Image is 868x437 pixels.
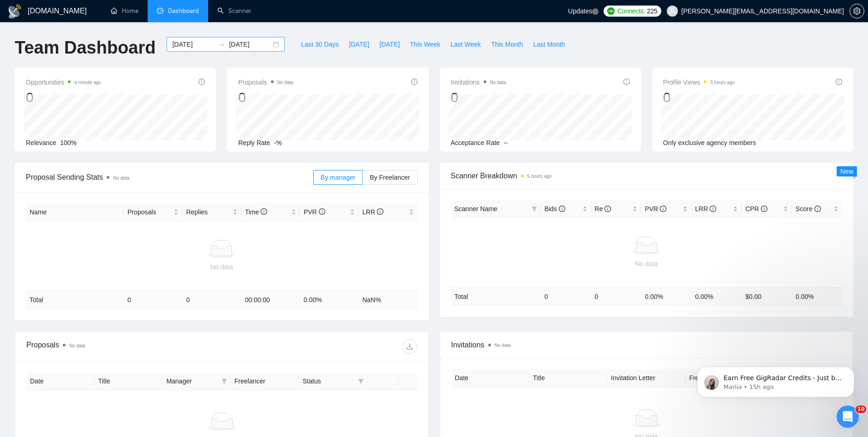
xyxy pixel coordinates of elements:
span: No data [490,80,506,85]
span: Scanner Name [455,205,497,212]
span: user [669,8,676,14]
span: Invitations [451,339,842,351]
div: 0 [238,89,293,106]
th: Name [26,203,124,221]
th: Title [95,372,163,390]
span: [DATE] [379,39,400,49]
th: Date [26,372,95,390]
span: Score [796,205,820,212]
div: 0 [451,89,506,106]
span: Last Month [533,39,565,49]
td: 0.00 % [300,291,359,309]
span: -- [503,139,508,146]
div: 0 [26,89,101,106]
span: to [218,41,225,48]
button: [DATE] [344,37,374,52]
td: Total [451,287,541,305]
span: Reply Rate [238,139,270,146]
span: Replies [186,207,230,217]
span: info-circle [660,206,666,212]
span: info-circle [836,79,842,85]
span: filter [358,378,364,384]
span: New [840,168,853,175]
span: LRR [695,205,716,212]
span: filter [530,202,539,216]
div: No data [30,262,414,272]
time: 5 hours ago [527,174,552,179]
time: 5 hours ago [710,80,735,85]
th: Proposals [124,203,182,221]
span: [DATE] [349,39,369,49]
td: Total [26,291,124,309]
time: a minute ago [74,80,101,85]
span: download [403,343,417,350]
button: download [402,339,417,354]
a: setting [850,7,864,15]
span: info-circle [814,206,821,212]
button: This Week [405,37,445,52]
span: setting [850,7,864,15]
span: filter [220,374,229,388]
span: dashboard [157,7,163,14]
span: Opportunities [26,77,101,88]
span: 10 [856,406,866,413]
span: info-circle [198,79,205,85]
span: Connects: [617,6,645,16]
h1: Team Dashboard [15,37,156,59]
span: Profile Views [663,77,735,88]
span: filter [221,378,227,384]
span: Re [595,205,611,212]
th: Title [529,369,607,387]
span: Proposals [127,207,172,217]
th: Invitation Letter [607,369,685,387]
span: -% [274,139,282,146]
input: Start date [172,39,214,49]
input: End date [229,39,271,49]
td: NaN % [359,291,417,309]
td: $ 0.00 [742,287,792,305]
td: 0.00 % [691,287,742,305]
span: info-circle [605,206,611,212]
span: By manager [321,174,355,181]
span: filter [356,374,365,388]
th: Replies [182,203,241,221]
span: info-circle [411,79,418,85]
div: No data [455,259,839,269]
th: Freelancer [231,372,299,390]
span: info-circle [623,79,630,85]
span: No data [277,80,293,85]
span: No data [113,176,129,181]
th: Date [451,369,529,387]
td: 0.00 % [641,287,691,305]
span: PVR [304,208,325,216]
span: Dashboard [168,7,199,15]
td: 0 [591,287,641,305]
span: Proposals [238,77,293,88]
td: 00:00:00 [241,291,300,309]
span: This Month [491,39,523,49]
span: Scanner Breakdown [451,170,843,182]
td: 0 [182,291,241,309]
span: 100% [60,139,77,146]
button: Last Week [445,37,486,52]
span: swap-right [218,41,225,48]
td: 0.00 % [792,287,842,305]
span: No data [495,343,511,348]
a: searchScanner [217,7,251,15]
span: By Freelancer [370,174,410,181]
button: [DATE] [374,37,405,52]
span: 225 [647,6,657,16]
span: CPR [745,205,767,212]
span: Manager [166,376,218,386]
span: LRR [362,208,383,216]
span: info-circle [261,208,267,215]
span: Proposal Sending Stats [26,171,313,183]
div: Proposals [26,339,221,354]
span: Invitations [451,77,506,88]
span: Last 30 Days [301,39,339,49]
span: info-circle [319,208,325,215]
